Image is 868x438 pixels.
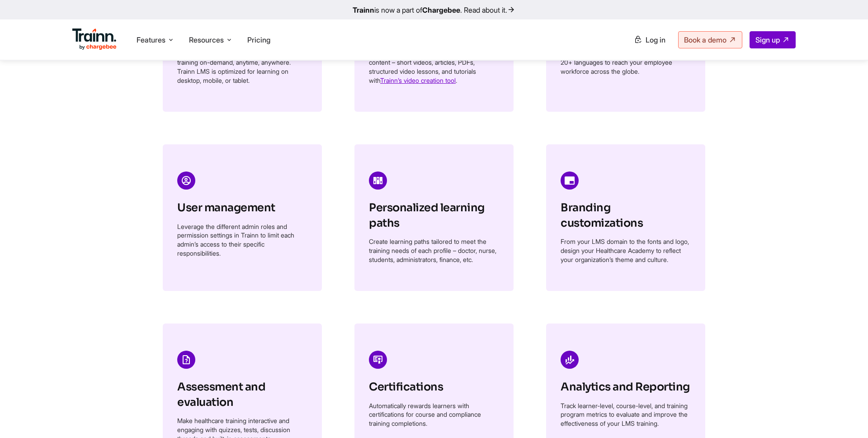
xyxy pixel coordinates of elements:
span: Book a demo [684,35,726,44]
p: Track learner-level, course-level, and training program metrics to evaluate and improve the effec... [561,401,691,428]
h6: Branding customizations [561,200,691,231]
span: Resources [189,35,224,45]
h6: User management [177,200,275,216]
a: Book a demo [678,31,742,48]
p: Create versatile and engaging LMS training content – short videos, articles, PDFs, structured vid... [369,49,499,85]
h6: Certifications [369,380,443,395]
h6: Personalized learning paths [369,200,499,231]
span: Features [137,35,165,45]
p: Automatically rewards learners with certifications for course and compliance training completions. [369,401,499,428]
a: Trainn’s video creation tool [380,76,456,84]
b: Trainn [353,5,374,14]
img: Trainn Logo [72,29,117,50]
a: Pricing [247,35,270,44]
span: Log in [646,35,665,44]
h6: Analytics and Reporting [561,380,690,395]
iframe: Chat Widget [823,395,868,438]
p: Leverage the different admin roles and permission settings in Trainn to limit each admin’s access... [177,222,307,257]
p: From your LMS domain to the fonts and logo, design your Healthcare Academy to reflect your organi... [561,237,691,264]
p: Deliver Healthcare LMS training content in 20+ languages to reach your employee workforce across ... [561,49,691,76]
h6: Assessment and evaluation [177,380,307,410]
a: Sign up [750,31,796,48]
p: Empower doctors and nurses to access training on-demand, anytime, anywhere. Trainn LMS is optimiz... [177,49,307,85]
b: Chargebee [422,5,460,14]
p: Create learning paths tailored to meet the training needs of each profile – doctor, nurse, studen... [369,237,499,264]
a: Log in [628,32,671,48]
span: Sign up [755,35,780,44]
